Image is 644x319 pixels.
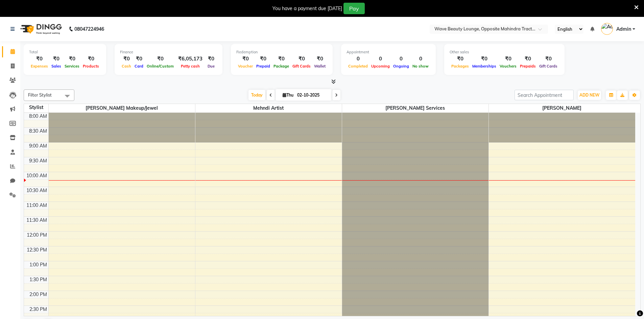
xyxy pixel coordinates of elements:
span: No show [411,64,430,69]
div: ₹0 [538,55,559,63]
div: ₹0 [471,55,498,63]
span: ADD NEW [579,92,599,98]
div: ₹0 [63,55,81,63]
div: 8:00 AM [28,113,48,120]
span: Prepaid [255,64,272,69]
input: 2025-10-02 [295,90,329,100]
div: ₹0 [312,55,327,63]
span: Ongoing [391,64,411,69]
div: ₹0 [236,55,255,63]
span: Filter Stylist [28,92,52,98]
div: 12:00 PM [25,232,48,239]
div: ₹0 [518,55,538,63]
div: You have a payment due [DATE] [272,5,342,12]
span: Mehndi Artist [195,104,342,112]
span: Expenses [29,64,50,69]
div: Other sales [450,49,559,55]
button: Pay [343,3,365,14]
div: Appointment [347,49,430,55]
div: ₹0 [272,55,291,63]
span: Products [81,64,101,69]
span: Admin [616,26,631,33]
span: Sales [50,64,63,69]
div: ₹0 [450,55,471,63]
div: Total [29,49,101,55]
span: Packages [450,64,471,69]
div: 2:30 PM [28,306,48,313]
div: 0 [369,55,391,63]
span: Memberships [471,64,498,69]
span: Upcoming [369,64,391,69]
span: Services [63,64,81,69]
span: Completed [347,64,369,69]
span: [PERSON_NAME] Makeup/Jewel [49,104,195,112]
div: ₹0 [498,55,518,63]
div: ₹0 [255,55,272,63]
div: ₹0 [81,55,101,63]
span: Gift Cards [291,64,312,69]
span: Vouchers [498,64,518,69]
div: 1:00 PM [28,261,48,268]
input: Search Appointment [515,90,574,100]
span: Petty cash [179,64,201,69]
div: ₹0 [205,55,217,63]
span: Gift Cards [538,64,559,69]
span: Online/Custom [145,64,175,69]
div: 0 [411,55,430,63]
div: Redemption [236,49,327,55]
img: Admin [601,23,613,35]
span: Prepaids [518,64,538,69]
div: ₹0 [120,55,133,63]
img: logo [17,20,64,38]
span: Wallet [312,64,327,69]
b: 08047224946 [74,20,104,38]
div: ₹0 [291,55,312,63]
div: ₹0 [133,55,145,63]
div: 9:30 AM [28,157,48,164]
div: ₹0 [145,55,175,63]
div: 10:30 AM [25,187,48,194]
span: Today [248,90,265,100]
div: Stylist [24,104,48,111]
span: [PERSON_NAME] [489,104,636,112]
span: Thu [281,92,295,98]
div: 1:30 PM [28,276,48,283]
div: 8:30 AM [28,128,48,135]
span: Due [206,64,216,69]
span: Package [272,64,291,69]
span: Card [133,64,145,69]
div: 2:00 PM [28,291,48,298]
span: Cash [120,64,133,69]
div: ₹0 [50,55,63,63]
div: 0 [391,55,411,63]
div: ₹6,05,173 [175,55,205,63]
span: [PERSON_NAME] Services [342,104,488,112]
span: Voucher [236,64,255,69]
div: 9:00 AM [28,142,48,150]
button: ADD NEW [578,90,601,100]
div: Finance [120,49,217,55]
div: 12:30 PM [25,246,48,254]
div: 11:00 AM [25,202,48,209]
div: 10:00 AM [25,172,48,179]
div: 0 [347,55,369,63]
div: ₹0 [29,55,50,63]
div: 11:30 AM [25,217,48,224]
